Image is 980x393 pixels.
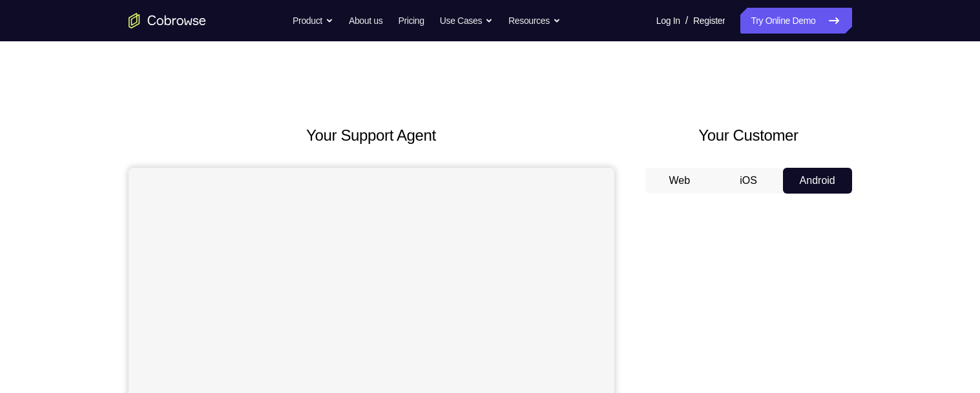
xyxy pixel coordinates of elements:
button: iOS [714,168,783,194]
button: Android [783,168,852,194]
button: Use Cases [440,8,493,34]
span: / [685,13,688,28]
button: Product [293,8,333,34]
h2: Your Customer [645,124,852,147]
a: Try Online Demo [740,8,851,34]
a: Register [693,8,725,34]
a: Pricing [398,8,424,34]
a: Log In [656,8,680,34]
button: Resources [508,8,561,34]
a: Go to the home page [129,13,206,28]
h2: Your Support Agent [129,124,614,147]
button: Web [645,168,714,194]
a: About us [349,8,382,34]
